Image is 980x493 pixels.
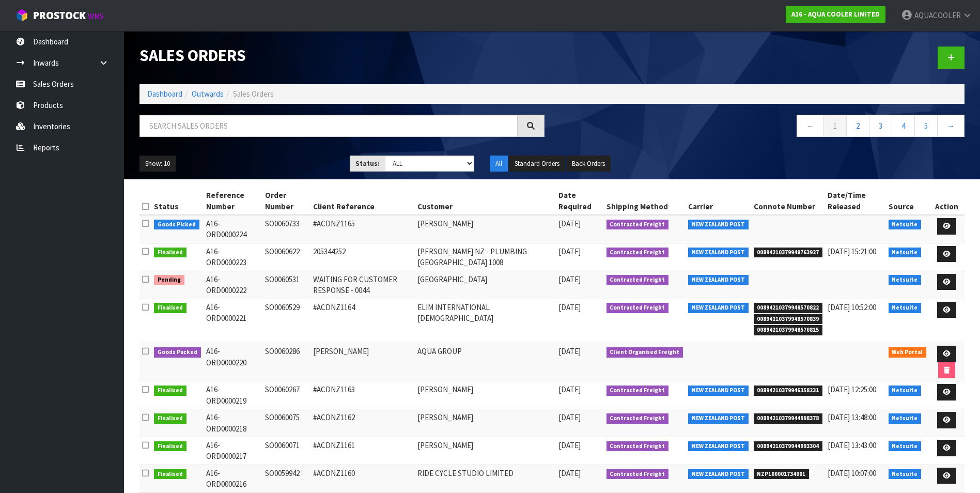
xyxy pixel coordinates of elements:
span: Netsuite [889,441,922,452]
span: Goods Picked [154,220,199,230]
span: NEW ZEALAND POST [688,303,749,313]
td: [PERSON_NAME] [310,343,414,381]
span: Finalised [154,303,186,313]
span: Contracted Freight [606,220,669,230]
th: Date Required [556,187,603,215]
img: cube-alt.png [15,9,28,22]
th: Carrier [686,187,751,215]
span: Web Portal [889,347,927,358]
strong: Status: [355,159,380,168]
td: SO0060622 [262,243,310,271]
td: SO0060071 [262,437,310,465]
td: [PERSON_NAME] [415,215,556,243]
a: 4 [892,115,915,137]
span: [DATE] [558,440,581,450]
span: 00894210379948570839 [754,314,823,325]
span: Netsuite [889,275,922,285]
span: 00894210379944998378 [754,413,823,424]
span: [DATE] [558,346,581,356]
td: 205344252 [310,243,414,271]
td: #ACDNZ1160 [310,465,414,492]
td: #ACDNZ1162 [310,409,414,437]
td: SO0060531 [262,271,310,299]
span: Finalised [154,441,186,452]
td: [PERSON_NAME] [415,381,556,409]
td: A16-ORD0000218 [204,409,263,437]
span: [DATE] 12:25:00 [828,384,876,394]
span: NEW ZEALAND POST [688,220,749,230]
span: NEW ZEALAND POST [688,248,749,258]
td: A16-ORD0000220 [204,343,263,381]
span: [DATE] [558,468,581,478]
h1: Sales Orders [139,47,545,65]
a: 2 [846,115,869,137]
span: Netsuite [889,220,922,230]
th: Customer [415,187,556,215]
span: [DATE] 15:21:00 [828,246,876,256]
td: SO0060267 [262,381,310,409]
a: 5 [914,115,938,137]
span: Pending [154,275,184,285]
td: [PERSON_NAME] [415,409,556,437]
th: Client Reference [310,187,414,215]
span: Sales Orders [233,89,274,99]
span: Netsuite [889,413,922,424]
span: NEW ZEALAND POST [688,469,749,480]
span: Netsuite [889,248,922,258]
span: [DATE] [558,302,581,312]
td: RIDE CYCLE STUDIO LIMITED [415,465,556,492]
span: [DATE] [558,219,581,228]
span: Contracted Freight [606,413,669,424]
span: Netsuite [889,386,922,396]
span: AQUACOOLER [914,10,961,20]
td: A16-ORD0000223 [204,243,263,271]
td: A16-ORD0000224 [204,215,263,243]
button: Standard Orders [509,156,565,172]
small: WMS [88,11,104,21]
span: Contracted Freight [606,441,669,452]
td: SO0060075 [262,409,310,437]
span: 00894210379946358231 [754,386,823,396]
span: [DATE] [558,246,581,256]
th: Reference Number [204,187,263,215]
td: SO0060529 [262,299,310,343]
span: ProStock [33,9,86,22]
td: #ACDNZ1164 [310,299,414,343]
span: [DATE] 13:43:00 [828,440,876,450]
button: Back Orders [566,156,611,172]
span: [DATE] [558,384,581,394]
span: NEW ZEALAND POST [688,413,749,424]
span: [DATE] [558,274,581,284]
span: [DATE] 10:52:00 [828,302,876,312]
td: #ACDNZ1161 [310,437,414,465]
td: A16-ORD0000217 [204,437,263,465]
span: Finalised [154,248,186,258]
span: Netsuite [889,469,922,480]
strong: A16 - AQUA COOLER LIMITED [791,10,880,19]
span: Finalised [154,386,186,396]
a: 1 [823,115,847,137]
input: Search sales orders [139,115,518,137]
span: 00894210379948763927 [754,248,823,258]
td: WAITING FOR CUSTOMER RESPONSE - 0044 [310,271,414,299]
span: 00894210379948570815 [754,325,823,335]
td: A16-ORD0000221 [204,299,263,343]
th: Shipping Method [604,187,686,215]
td: SO0060286 [262,343,310,381]
span: [DATE] 10:07:00 [828,468,876,478]
button: Show: 10 [139,156,176,172]
span: Contracted Freight [606,469,669,480]
span: Contracted Freight [606,275,669,285]
td: A16-ORD0000216 [204,465,263,492]
span: NEW ZEALAND POST [688,441,749,452]
td: SO0059942 [262,465,310,492]
td: #ACDNZ1165 [310,215,414,243]
span: [DATE] 13:48:00 [828,412,876,422]
th: Status [151,187,204,215]
span: Finalised [154,413,186,424]
a: ← [797,115,824,137]
td: [PERSON_NAME] NZ - PLUMBING [GEOGRAPHIC_DATA] 1008 [415,243,556,271]
span: Contracted Freight [606,248,669,258]
span: Contracted Freight [606,386,669,396]
span: Contracted Freight [606,303,669,313]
